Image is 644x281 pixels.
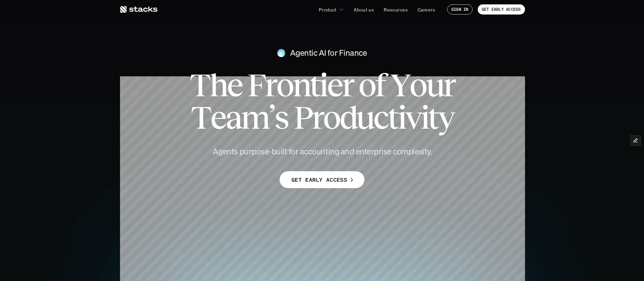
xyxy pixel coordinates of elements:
[342,69,353,101] span: r
[443,69,454,101] span: r
[418,6,435,13] p: Careers
[384,6,408,13] p: Resources
[319,69,327,101] span: i
[447,4,473,15] a: SIGN IN
[227,69,242,101] span: e
[375,69,385,101] span: f
[290,47,367,59] h4: Agentic AI for Finance
[209,69,226,101] span: h
[191,101,210,134] span: T
[225,101,241,134] span: a
[268,101,274,134] span: ’
[354,6,374,13] p: About us
[426,69,443,101] span: u
[241,101,268,134] span: m
[438,101,453,134] span: y
[190,69,209,101] span: T
[482,7,521,12] p: GET EARLY ACCESS
[319,6,337,13] p: Product
[398,101,405,134] span: i
[451,7,469,12] p: SIGN IN
[388,101,397,134] span: t
[380,3,412,16] a: Resources
[210,101,225,134] span: e
[327,69,342,101] span: e
[428,101,437,134] span: t
[293,101,312,134] span: P
[373,101,388,134] span: c
[310,69,319,101] span: t
[409,69,426,101] span: o
[339,101,356,134] span: d
[276,69,292,101] span: o
[265,69,276,101] span: r
[247,69,265,101] span: F
[405,101,421,134] span: v
[292,69,310,101] span: n
[630,135,641,146] button: Edit Framer Content
[323,101,339,134] span: o
[291,175,347,185] p: GET EARLY ACCESS
[280,171,364,188] a: GET EARLY ACCESS
[478,4,525,15] a: GET EARLY ACCESS
[312,101,323,134] span: r
[356,101,373,134] span: u
[200,146,444,157] h4: Agents purpose-built for accounting and enterprise complexity.
[390,69,409,101] span: Y
[413,3,439,16] a: Careers
[421,101,428,134] span: i
[274,101,288,134] span: s
[358,69,375,101] span: o
[350,3,378,16] a: About us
